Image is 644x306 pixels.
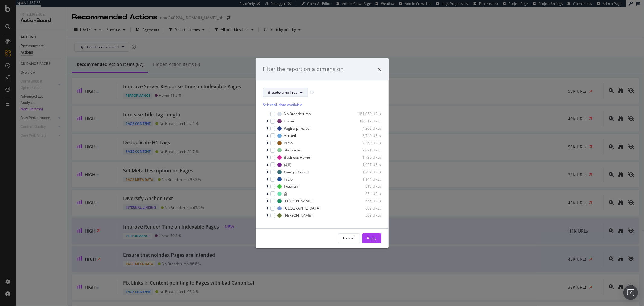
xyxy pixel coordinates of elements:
div: 80,812 URLs [352,119,381,124]
div: Filter the report on a dimension [263,65,344,73]
div: 655 URLs [352,198,381,203]
div: الصفحة الرئيسية [284,169,309,174]
div: 2,071 URLs [352,148,381,153]
div: 홈 [284,191,288,196]
div: 3,740 URLs [352,133,381,138]
div: 首頁 [284,162,291,167]
div: Accueil [284,133,296,138]
div: 609 URLs [352,206,381,211]
div: 1,297 URLs [352,169,381,174]
div: 1,144 URLs [352,177,381,182]
div: 1,730 URLs [352,155,381,160]
div: 916 URLs [352,184,381,189]
div: 563 URLs [352,213,381,218]
div: Cancel [343,236,355,241]
div: No Breadcrumb [284,111,311,116]
div: 1,657 URLs [352,162,381,167]
div: Início [284,177,293,182]
div: [GEOGRAPHIC_DATA] [284,206,321,211]
div: 4,302 URLs [352,126,381,131]
div: [PERSON_NAME] [284,213,312,218]
div: Página principal [284,126,311,131]
div: Open Intercom Messenger [623,285,638,300]
div: 181,059 URLs [352,111,381,116]
div: Select all data available [263,102,381,107]
div: Business Home [284,155,310,160]
div: times [378,65,381,73]
button: Cancel [338,233,360,243]
button: Apply [362,233,381,243]
div: 854 URLs [352,191,381,196]
div: Apply [367,236,376,241]
div: Главная [284,184,298,189]
div: [PERSON_NAME] [284,198,312,203]
span: Breadcrumb Tree [268,90,298,95]
div: modal [256,58,389,248]
div: Startseite [284,148,300,153]
div: 2,369 URLs [352,140,381,145]
button: Breadcrumb Tree [263,88,308,97]
div: Inicio [284,140,293,145]
div: Home [284,119,294,124]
